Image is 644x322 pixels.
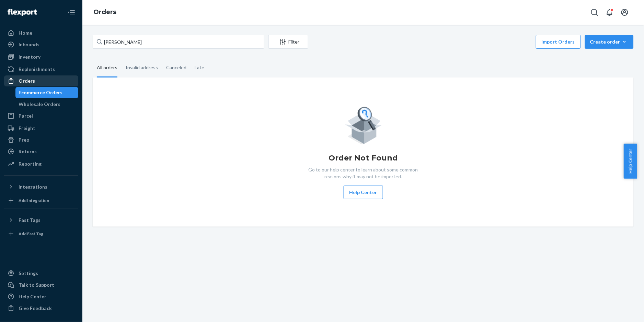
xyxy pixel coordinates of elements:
[19,41,39,48] div: Inbounds
[303,166,423,180] p: Go to our help center to learn about some common reasons why it may not be imported.
[4,110,78,121] a: Parcel
[4,146,78,157] a: Returns
[97,59,117,77] div: All orders
[4,134,78,145] a: Prep
[19,112,33,119] div: Parcel
[590,38,629,45] div: Create order
[19,293,46,300] div: Help Center
[4,181,78,192] button: Integrations
[536,35,581,49] button: Import Orders
[195,59,204,76] div: Late
[19,148,37,155] div: Returns
[4,64,78,75] a: Replenishments
[19,101,61,108] div: Wholesale Orders
[93,35,264,49] input: Search orders
[19,270,38,277] div: Settings
[19,217,41,224] div: Fast Tags
[585,35,634,49] button: Create order
[4,75,78,86] a: Orders
[4,123,78,134] a: Freight
[19,231,43,237] div: Add Fast Tag
[618,5,632,19] button: Open account menu
[19,29,32,36] div: Home
[19,53,41,60] div: Inventory
[19,282,54,288] div: Talk to Support
[269,38,308,45] div: Filter
[4,279,78,290] a: Talk to Support
[4,39,78,50] a: Inbounds
[588,5,601,19] button: Open Search Box
[88,2,122,22] ol: breadcrumbs
[603,5,617,19] button: Open notifications
[166,59,186,76] div: Canceled
[4,158,78,169] a: Reporting
[19,89,63,96] div: Ecommerce Orders
[19,160,42,167] div: Reporting
[4,27,78,38] a: Home
[4,228,78,239] a: Add Fast Tag
[126,59,158,76] div: Invalid address
[65,5,78,19] button: Close Navigation
[4,195,78,206] a: Add Integration
[268,35,308,49] button: Filter
[344,186,383,199] button: Help Center
[19,136,29,143] div: Prep
[19,77,35,84] div: Orders
[19,183,47,190] div: Integrations
[624,144,637,179] button: Help Center
[15,99,79,110] a: Wholesale Orders
[4,303,78,314] button: Give Feedback
[345,105,382,144] img: Empty list
[15,87,79,98] a: Ecommerce Orders
[19,198,49,203] div: Add Integration
[19,125,35,132] div: Freight
[93,8,116,16] a: Orders
[19,305,52,312] div: Give Feedback
[4,291,78,302] a: Help Center
[329,153,398,164] h1: Order Not Found
[8,9,37,16] img: Flexport logo
[19,66,55,73] div: Replenishments
[4,215,78,226] button: Fast Tags
[4,268,78,279] a: Settings
[4,51,78,62] a: Inventory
